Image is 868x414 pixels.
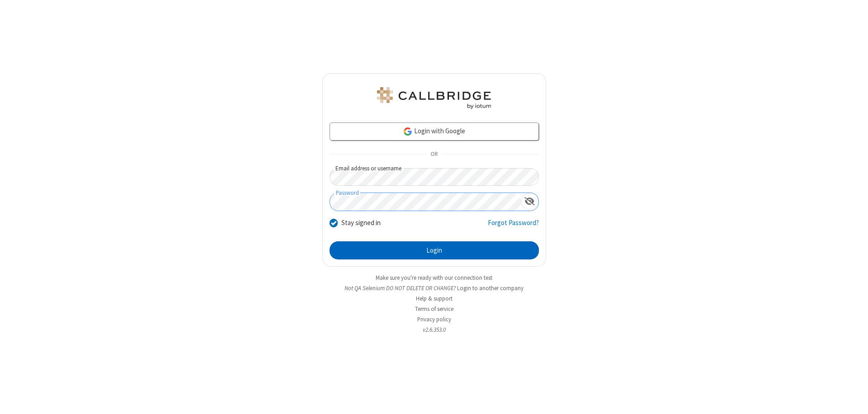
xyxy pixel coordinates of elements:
button: Login [330,241,539,259]
div: Show password [521,193,538,210]
li: Not QA Selenium DO NOT DELETE OR CHANGE? [322,284,546,292]
a: Privacy policy [417,315,451,323]
a: Login with Google [330,122,539,141]
iframe: Chat [845,390,861,408]
label: Stay signed in [341,218,381,228]
span: OR [427,148,441,161]
img: google-icon.png [403,127,413,136]
input: Password [330,193,521,211]
img: QA Selenium DO NOT DELETE OR CHANGE [375,87,493,109]
a: Make sure you're ready with our connection test [376,274,492,282]
li: v2.6.353.0 [322,325,546,334]
a: Terms of service [415,305,453,313]
button: Login to another company [457,284,524,292]
input: Email address or username [330,168,539,186]
a: Help & support [416,295,453,302]
a: Forgot Password? [488,218,539,235]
